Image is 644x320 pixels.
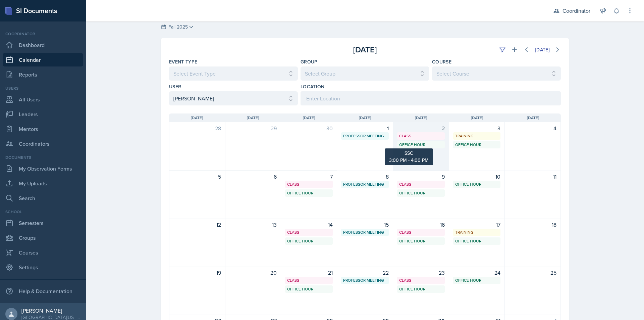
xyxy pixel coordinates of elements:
[287,229,331,235] div: Class
[3,216,83,230] a: Semesters
[343,229,387,235] div: Professor Meeting
[300,44,430,56] div: [DATE]
[509,124,556,132] div: 4
[287,277,331,283] div: Class
[509,173,556,181] div: 11
[399,286,443,292] div: Office Hour
[287,181,331,187] div: Class
[287,286,331,292] div: Office Hour
[168,24,188,31] span: Fall 2025
[341,173,389,181] div: 8
[3,231,83,244] a: Groups
[399,133,443,139] div: Class
[229,269,277,277] div: 20
[509,221,556,229] div: 18
[191,115,203,121] span: [DATE]
[285,221,333,229] div: 14
[562,7,590,15] div: Coordinator
[247,115,259,121] span: [DATE]
[301,91,561,105] input: Enter Location
[455,181,499,187] div: Office Hour
[453,173,501,181] div: 10
[397,269,445,277] div: 23
[173,124,221,132] div: 28
[341,124,389,132] div: 1
[432,58,451,65] label: Course
[3,31,83,37] div: Coordinator
[3,284,83,298] div: Help & Documentation
[343,277,387,283] div: Professor Meeting
[455,238,499,244] div: Office Hour
[455,142,499,148] div: Office Hour
[397,124,445,132] div: 2
[399,229,443,235] div: Class
[173,221,221,229] div: 12
[303,115,315,121] span: [DATE]
[341,221,389,229] div: 15
[229,221,277,229] div: 13
[397,221,445,229] div: 16
[535,47,550,52] div: [DATE]
[455,133,499,139] div: Training
[229,124,277,132] div: 29
[3,162,83,175] a: My Observation Forms
[397,173,445,181] div: 9
[3,246,83,259] a: Courses
[301,58,318,65] label: Group
[455,229,499,235] div: Training
[399,181,443,187] div: Class
[3,38,83,52] a: Dashboard
[471,115,483,121] span: [DATE]
[285,173,333,181] div: 7
[3,209,83,215] div: School
[3,261,83,274] a: Settings
[173,173,221,181] div: 5
[301,83,325,90] label: Location
[3,122,83,136] a: Mentors
[287,238,331,244] div: Office Hour
[415,115,427,121] span: [DATE]
[455,277,499,283] div: Office Hour
[343,133,387,139] div: Professor Meeting
[531,44,554,55] button: [DATE]
[3,68,83,81] a: Reports
[453,269,501,277] div: 24
[169,58,198,65] label: Event Type
[3,85,83,91] div: Users
[399,142,443,148] div: Office Hour
[173,269,221,277] div: 19
[399,277,443,283] div: Class
[3,154,83,161] div: Documents
[399,238,443,244] div: Office Hour
[341,269,389,277] div: 22
[3,93,83,106] a: All Users
[3,137,83,150] a: Coordinators
[343,181,387,187] div: Professor Meeting
[3,191,83,205] a: Search
[287,190,331,196] div: Office Hour
[21,307,80,314] div: [PERSON_NAME]
[359,115,371,121] span: [DATE]
[169,83,181,90] label: User
[285,269,333,277] div: 21
[229,173,277,181] div: 6
[3,53,83,66] a: Calendar
[399,190,443,196] div: Office Hour
[453,221,501,229] div: 17
[3,107,83,121] a: Leaders
[3,177,83,190] a: My Uploads
[509,269,556,277] div: 25
[285,124,333,132] div: 30
[453,124,501,132] div: 3
[527,115,539,121] span: [DATE]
